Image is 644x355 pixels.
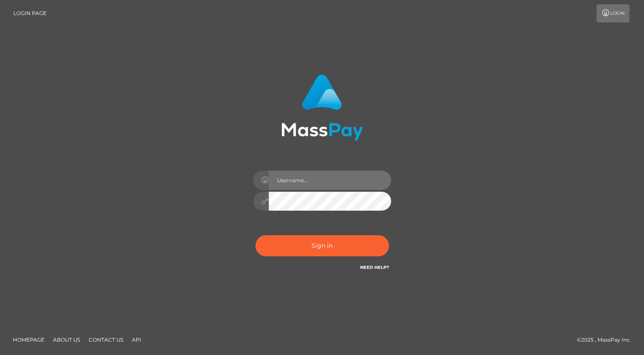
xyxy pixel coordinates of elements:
a: Login [597,4,629,22]
a: Need Help? [360,265,389,270]
a: Login Page [13,4,47,22]
img: MassPay Login [281,75,363,140]
a: Contact Us [85,333,127,346]
div: © 2025 , MassPay Inc. [577,335,638,345]
button: Sign in [255,235,389,256]
a: About Us [50,333,84,346]
input: Username... [269,171,391,190]
a: API [128,333,145,346]
a: Homepage [9,333,48,346]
